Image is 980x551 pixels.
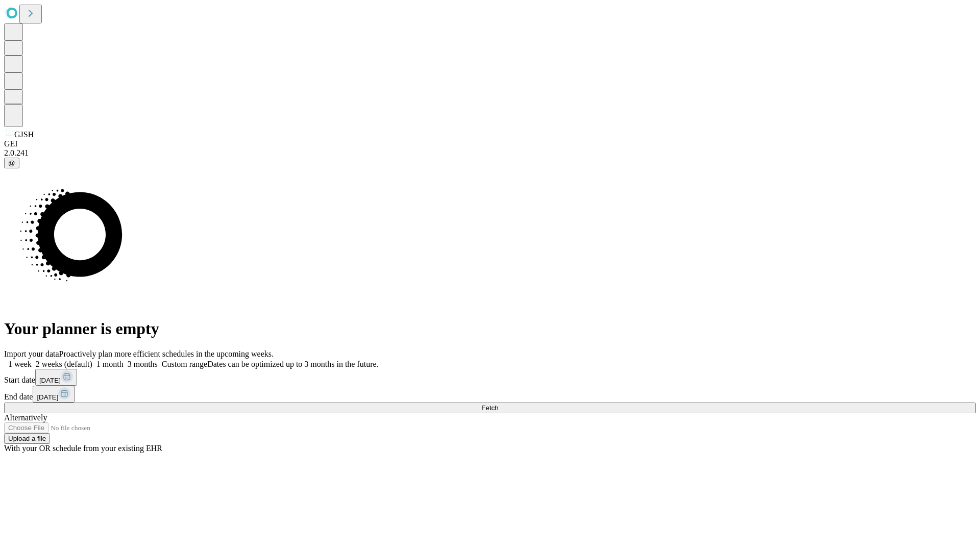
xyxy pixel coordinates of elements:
h1: Your planner is empty [4,319,976,338]
span: 3 months [128,360,158,368]
span: 2 weeks (default) [36,360,92,368]
div: Start date [4,369,976,386]
span: 1 week [8,360,32,368]
span: [DATE] [37,393,58,401]
span: Dates can be optimized up to 3 months in the future. [207,360,378,368]
div: End date [4,386,976,403]
div: 2.0.241 [4,148,976,158]
span: @ [8,159,15,167]
span: 1 month [96,360,124,368]
div: GEI [4,139,976,148]
span: Custom range [162,360,207,368]
button: @ [4,158,19,168]
button: Fetch [4,403,976,413]
span: Proactively plan more efficient schedules in the upcoming weeks. [59,349,274,358]
span: With your OR schedule from your existing EHR [4,444,162,453]
button: [DATE] [35,369,77,386]
button: [DATE] [33,386,75,403]
span: Import your data [4,349,59,358]
span: [DATE] [39,377,61,384]
span: Fetch [481,404,498,412]
span: Alternatively [4,413,47,422]
button: Upload a file [4,433,50,444]
span: GJSH [14,130,34,139]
